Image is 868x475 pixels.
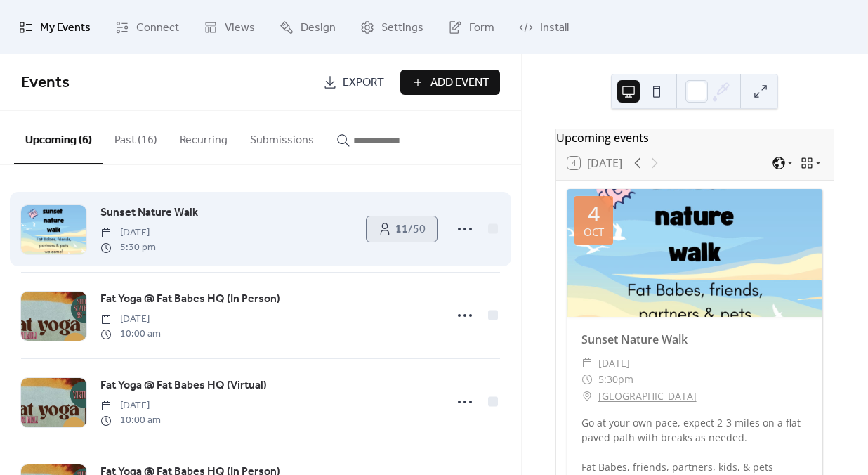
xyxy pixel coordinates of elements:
a: [GEOGRAPHIC_DATA] [598,388,697,405]
a: Design [269,6,346,48]
a: Connect [105,6,190,48]
span: Fat Yoga @ Fat Babes HQ (Virtual) [100,377,267,394]
span: 10:00 am [100,413,161,428]
span: Sunset Nature Walk [100,204,198,221]
span: 5:30 pm [100,240,156,255]
div: Upcoming events [556,129,834,146]
div: ​ [581,371,593,388]
div: ​ [581,355,593,372]
span: [DATE] [598,355,630,372]
span: Form [469,17,494,39]
a: Sunset Nature Walk [100,204,198,222]
div: 4 [588,203,600,224]
span: [DATE] [100,312,161,327]
button: Recurring [169,111,239,163]
span: [DATE] [100,226,156,240]
span: 10:00 am [100,327,161,341]
button: Upcoming (6) [14,111,103,164]
span: Fat Yoga @ Fat Babes HQ (In Person) [100,291,280,308]
span: Views [225,17,255,39]
span: / 50 [395,221,426,238]
a: Form [438,6,505,48]
a: Fat Yoga @ Fat Babes HQ (In Person) [100,290,280,308]
span: Export [343,74,384,91]
span: Events [21,67,70,98]
button: Add Event [400,70,500,95]
span: Add Event [430,74,489,91]
button: Submissions [239,111,325,163]
span: Install [540,17,569,39]
div: Oct [584,227,604,237]
b: 11 [395,219,408,240]
a: 11/50 [367,216,437,242]
div: Sunset Nature Walk [567,331,822,348]
a: Install [508,6,579,48]
div: ​ [581,388,593,405]
a: Export [313,70,395,95]
a: Settings [350,6,434,48]
span: My Events [40,17,91,39]
a: Fat Yoga @ Fat Babes HQ (Virtual) [100,377,267,395]
span: [DATE] [100,398,161,413]
button: Past (16) [103,111,169,163]
span: 5:30pm [598,371,633,388]
span: Settings [381,17,423,39]
span: Design [301,17,336,39]
span: Connect [136,17,179,39]
a: Views [193,6,265,48]
a: My Events [8,6,101,48]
